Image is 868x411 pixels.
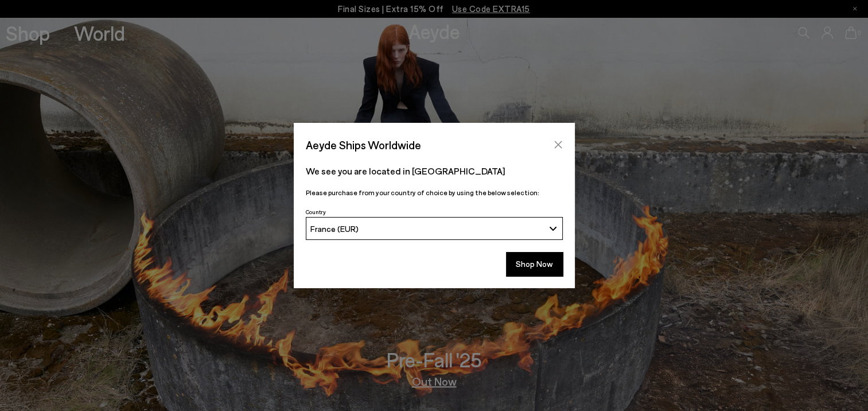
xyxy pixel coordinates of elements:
[506,252,563,276] button: Shop Now
[306,164,563,178] p: We see you are located in [GEOGRAPHIC_DATA]
[306,208,326,215] span: Country
[306,187,563,198] p: Please purchase from your country of choice by using the below selection:
[550,136,567,153] button: Close
[306,135,421,155] span: Aeyde Ships Worldwide
[310,224,359,234] span: France (EUR)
